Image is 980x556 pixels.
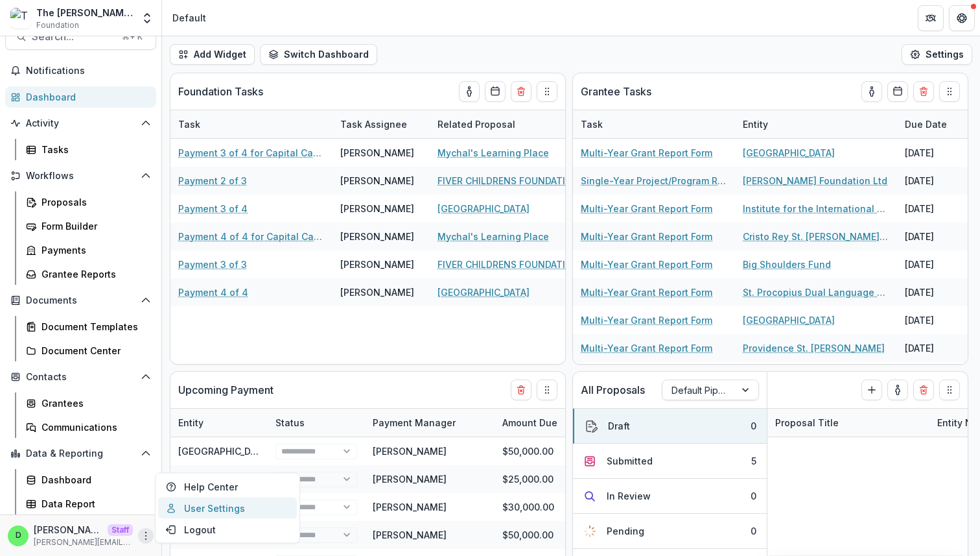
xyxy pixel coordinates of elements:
[373,472,447,486] div: [PERSON_NAME]
[268,409,365,437] div: Status
[495,437,592,465] div: $50,000.00
[21,263,156,285] a: Grantee Reports
[607,454,653,468] div: Submitted
[861,81,882,102] button: toggle-assigned-to-me
[36,19,79,31] span: Foundation
[573,110,735,138] div: Task
[743,313,835,327] a: [GEOGRAPHIC_DATA]
[41,344,146,357] div: Document Center
[5,165,156,186] button: Open Workflows
[430,117,523,131] div: Related Proposal
[913,81,934,102] button: Delete card
[178,446,294,457] a: [GEOGRAPHIC_DATA] Prep
[5,86,156,108] a: Dashboard
[21,316,156,337] a: Document Templates
[21,417,156,438] a: Communications
[495,416,565,429] div: Amount Due
[5,24,156,50] button: Search...
[511,380,531,400] button: Delete card
[41,420,146,434] div: Communications
[373,528,447,542] div: [PERSON_NAME]
[918,5,944,31] button: Partners
[767,409,929,437] div: Proposal Title
[36,6,133,19] div: The [PERSON_NAME] & [PERSON_NAME]
[373,444,447,458] div: [PERSON_NAME]
[495,521,592,549] div: $50,000.00
[581,313,712,327] a: Multi-Year Grant Report Form
[573,444,767,479] button: Submitted5
[170,409,268,437] div: Entity
[573,409,767,444] button: Draft0
[743,146,835,160] a: [GEOGRAPHIC_DATA]
[178,84,263,99] p: Foundation Tasks
[21,393,156,414] a: Grantees
[41,143,146,156] div: Tasks
[5,367,156,387] button: Open Contacts
[26,372,135,383] span: Contacts
[26,90,146,104] div: Dashboard
[41,219,146,233] div: Form Builder
[178,285,248,299] a: Payment 4 of 4
[41,497,146,511] div: Data Report
[495,465,592,493] div: $25,000.00
[495,409,592,437] div: Amount Due
[41,396,146,410] div: Grantees
[581,84,651,99] p: Grantee Tasks
[887,380,908,400] button: toggle-assigned-to-me
[537,380,557,400] button: Drag
[26,66,151,77] span: Notifications
[21,493,156,514] a: Data Report
[902,44,972,65] button: Settings
[340,146,414,160] div: [PERSON_NAME]
[735,117,776,131] div: Entity
[34,537,133,548] p: [PERSON_NAME][EMAIL_ADDRESS][DOMAIN_NAME]
[437,202,530,215] a: [GEOGRAPHIC_DATA]
[108,524,133,536] p: Staff
[260,44,377,65] button: Switch Dashboard
[897,117,955,131] div: Due Date
[495,493,592,521] div: $30,000.00
[340,174,414,187] div: [PERSON_NAME]
[21,215,156,237] a: Form Builder
[26,171,135,182] span: Workflows
[41,267,146,281] div: Grantee Reports
[581,341,712,355] a: Multi-Year Grant Report Form
[751,454,756,468] div: 5
[581,285,712,299] a: Multi-Year Grant Report Form
[607,524,644,538] div: Pending
[26,118,135,129] span: Activity
[5,60,156,81] button: Notifications
[573,117,611,131] div: Task
[21,191,156,213] a: Proposals
[178,202,248,215] a: Payment 3 of 4
[365,409,495,437] div: Payment Manager
[373,500,447,514] div: [PERSON_NAME]
[41,320,146,333] div: Document Templates
[430,110,592,138] div: Related Proposal
[437,285,530,299] a: [GEOGRAPHIC_DATA]
[21,469,156,490] a: Dashboard
[608,419,630,433] div: Draft
[735,110,897,138] div: Entity
[437,258,584,271] a: FIVER CHILDRENS FOUNDATION INC
[5,290,156,311] button: Open Documents
[743,230,889,243] a: Cristo Rey St. [PERSON_NAME] College Prep
[178,174,247,187] a: Payment 2 of 3
[939,380,960,400] button: Drag
[41,243,146,257] div: Payments
[581,146,712,160] a: Multi-Year Grant Report Form
[573,479,767,514] button: In Review0
[178,146,325,160] a: Payment 3 of 4 for Capital Campaign
[887,81,908,102] button: Calendar
[16,531,21,540] div: Divyansh
[743,285,889,299] a: St. Procopius Dual Language School
[178,258,247,271] a: Payment 3 of 3
[32,30,114,43] span: Search...
[485,81,506,102] button: Calendar
[41,473,146,487] div: Dashboard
